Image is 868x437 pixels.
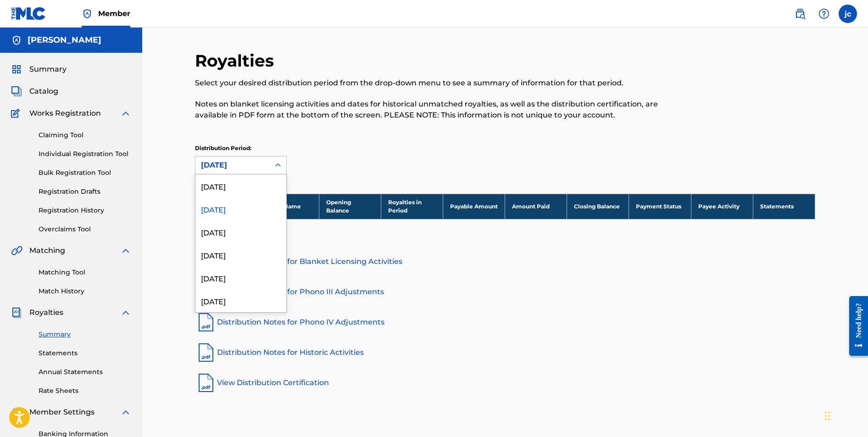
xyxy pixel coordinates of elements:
p: Select your desired distribution period from the drop-down menu to see a summary of information f... [195,78,673,89]
a: Statements [39,348,131,358]
a: Registration History [39,206,131,215]
a: Summary [39,330,131,339]
a: Registration Drafts [39,187,131,196]
img: Matching [11,245,22,256]
p: Notes on blanket licensing activities and dates for historical unmatched royalties, as well as th... [195,99,673,121]
span: Catalog [29,86,58,97]
span: Member [98,8,130,19]
img: Royalties [11,307,22,318]
th: Statements [753,194,815,219]
div: [DATE] [195,220,286,243]
div: [DATE] [195,197,286,220]
a: Public Search [791,5,809,23]
a: Distribution Notes for Phono III Adjustments [195,281,815,303]
iframe: Chat Widget [822,393,868,437]
img: Member Settings [11,407,22,418]
span: Works Registration [29,108,101,119]
p: Distribution Period: [195,144,287,152]
img: pdf [195,342,217,364]
img: help [818,8,829,19]
div: Help [815,5,833,23]
a: Match History [39,286,131,296]
img: Works Registration [11,108,23,119]
img: Summary [11,64,22,75]
div: [DATE] [201,160,264,171]
a: View Distribution Certification [195,372,815,394]
a: Individual Registration Tool [39,149,131,159]
img: expand [120,245,131,256]
a: CatalogCatalog [11,86,58,97]
div: [DATE] [195,266,286,289]
span: Summary [29,64,67,75]
div: [DATE] [195,243,286,266]
h2: Royalties [195,50,278,71]
a: Distribution Notes for Historic Activities [195,342,815,364]
div: [DATE] [195,289,286,312]
a: SummarySummary [11,64,67,75]
a: Annual Statements [39,367,131,377]
span: Matching [29,245,65,256]
span: Member Settings [29,407,95,418]
a: Claiming Tool [39,130,131,140]
th: Payment Status [629,194,691,219]
th: Royalties in Period [381,194,443,219]
img: search [795,8,806,19]
img: expand [120,307,131,318]
a: Bulk Registration Tool [39,168,131,178]
img: Accounts [11,35,22,46]
iframe: Resource Center [842,286,868,365]
div: Drag [825,402,830,430]
th: Payee Name [257,194,319,219]
span: Royalties [29,307,63,318]
img: pdf [195,372,217,394]
img: expand [120,108,131,119]
img: expand [120,407,131,418]
th: Payable Amount [443,194,505,219]
img: Catalog [11,86,22,97]
img: MLC Logo [11,7,46,20]
th: Closing Balance [567,194,629,219]
a: Distribution Notes for Phono IV Adjustments [195,311,815,333]
a: Distribution Notes for Blanket Licensing Activities [195,251,815,273]
img: Top Rightsholder [82,8,93,19]
th: Payee Activity [691,194,753,219]
a: Matching Tool [39,268,131,277]
a: Rate Sheets [39,386,131,396]
a: Overclaims Tool [39,224,131,234]
div: [DATE] [195,174,286,197]
h5: jorge armando cordova [28,35,101,45]
th: Opening Balance [319,194,381,219]
th: Amount Paid [505,194,567,219]
div: User Menu [839,5,857,23]
img: pdf [195,311,217,333]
